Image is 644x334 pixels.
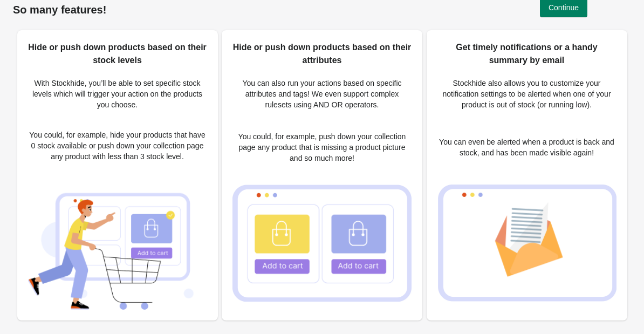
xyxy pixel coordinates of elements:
[28,78,207,110] p: With Stockhide, you’ll be able to set specific stock levels which will trigger your action on the...
[232,185,412,302] img: Hide or push down products based on their attributes
[28,129,207,162] p: You could, for example, hide your products that have 0 stock available or push down your collecti...
[232,41,412,67] h2: Hide or push down products based on their attributes
[28,41,207,67] h2: Hide or push down products based on their stock levels
[437,78,616,110] p: Stockhide also allows you to customize your notification settings to be alerted when one of your ...
[28,181,207,310] img: Hide or push down products based on their stock levels
[437,137,616,158] p: You can even be alerted when a product is back and stock, and has been made visible again!
[549,3,579,12] span: Continue
[437,41,616,67] h2: Get timely notifications or a handy summary by email
[232,131,412,163] p: You could, for example, push down your collection page any product that is missing a product pict...
[437,185,616,302] img: Get timely notifications or a handy summary by email
[13,3,631,16] h1: So many features!
[232,78,412,110] p: You can also run your actions based on specific attributes and tags! We even support complex rule...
